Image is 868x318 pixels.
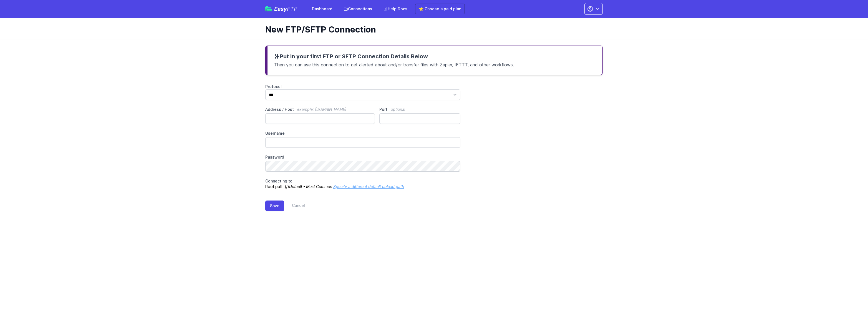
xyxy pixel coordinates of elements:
span: example: [DOMAIN_NAME] [297,107,346,112]
label: Protocol [265,84,460,89]
a: Connections [340,4,375,14]
h1: New FTP/SFTP Connection [265,24,598,34]
a: Specify a different default upload path [333,184,404,189]
label: Address / Host [265,107,375,112]
a: Help Docs [380,4,411,14]
span: optional [391,107,405,112]
a: Cancel [284,201,305,211]
button: Save [265,201,284,211]
h3: Put in your first FTP or SFTP Connection Details Below [274,52,596,60]
span: Easy [274,6,297,12]
img: easyftp_logo.png [265,6,272,11]
span: Connecting to: [265,179,294,183]
p: Root path (/) [265,178,460,189]
span: FTP [287,6,297,12]
a: EasyFTP [265,6,297,12]
label: Password [265,154,460,160]
label: Port [379,107,460,112]
a: ⭐ Choose a paid plan [415,4,465,14]
p: Then you can use this connection to get alerted about and/or transfer files with Zapier, IFTTT, a... [274,60,596,68]
a: Dashboard [309,4,336,14]
label: Username [265,131,460,136]
i: Default - Most Common [289,184,332,189]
